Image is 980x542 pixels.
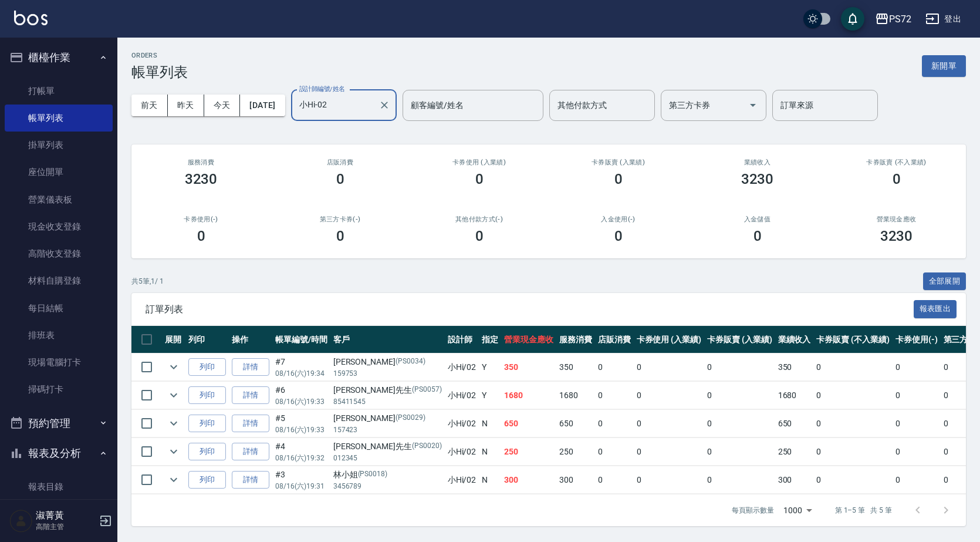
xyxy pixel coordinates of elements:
[704,382,775,409] td: 0
[556,382,595,409] td: 1680
[204,95,241,116] button: 今天
[563,159,674,166] h2: 卡券販賣 (入業績)
[333,356,442,368] div: [PERSON_NAME]
[272,438,330,466] td: #4
[702,216,813,223] h2: 入金儲值
[556,438,595,466] td: 250
[732,505,774,516] p: 每頁顯示數量
[479,466,501,494] td: N
[813,410,892,437] td: 0
[424,159,535,166] h2: 卡券使用 (入業績)
[188,415,226,433] button: 列印
[188,443,226,461] button: 列印
[595,438,634,466] td: 0
[614,171,623,187] h3: 0
[424,216,535,223] h2: 其他付款方式(-)
[5,295,113,322] a: 每日結帳
[595,466,634,494] td: 0
[5,322,113,349] a: 排班表
[893,171,901,187] h3: 0
[330,326,445,354] th: 客戶
[232,386,269,405] a: 詳情
[232,471,269,489] a: 詳情
[556,326,595,354] th: 服務消費
[445,354,479,381] td: 小Hi /02
[275,453,327,463] p: 08/16 (六) 19:32
[556,466,595,494] td: 300
[333,425,442,435] p: 157423
[704,354,775,381] td: 0
[376,97,393,113] button: Clear
[893,354,941,381] td: 0
[479,354,501,381] td: Y
[333,440,442,453] div: [PERSON_NAME]先生
[188,471,226,489] button: 列印
[479,382,501,409] td: Y
[889,12,911,26] div: PS72
[813,326,892,354] th: 卡券販賣 (不入業績)
[188,358,226,376] button: 列印
[275,396,327,407] p: 08/16 (六) 19:33
[880,228,913,244] h3: 3230
[753,228,762,244] h3: 0
[835,505,892,516] p: 第 1–5 筆 共 5 筆
[412,384,442,396] p: (PS0057)
[333,453,442,463] p: 012345
[5,240,113,267] a: 高階收支登錄
[232,415,269,433] a: 詳情
[914,303,957,314] a: 報表匯出
[185,171,218,187] h3: 3230
[275,425,327,435] p: 08/16 (六) 19:33
[272,382,330,409] td: #6
[634,466,705,494] td: 0
[299,85,345,93] label: 設計師編號/姓名
[165,471,183,489] button: expand row
[893,382,941,409] td: 0
[232,443,269,461] a: 詳情
[775,326,814,354] th: 業績收入
[813,382,892,409] td: 0
[146,304,914,315] span: 訂單列表
[921,8,966,30] button: 登出
[5,159,113,186] a: 座位開單
[634,354,705,381] td: 0
[240,95,285,116] button: [DATE]
[333,481,442,491] p: 3456789
[479,326,501,354] th: 指定
[634,382,705,409] td: 0
[146,216,256,223] h2: 卡券使用(-)
[358,469,388,481] p: (PS0018)
[501,354,556,381] td: 350
[870,7,916,31] button: PS72
[188,386,226,405] button: 列印
[333,412,442,425] div: [PERSON_NAME]
[9,509,33,533] img: Person
[131,64,188,80] h3: 帳單列表
[775,466,814,494] td: 300
[412,440,442,453] p: (PS0020)
[333,396,442,407] p: 85411545
[445,438,479,466] td: 小Hi /02
[704,438,775,466] td: 0
[813,438,892,466] td: 0
[165,386,183,404] button: expand row
[146,159,256,166] h3: 服務消費
[336,228,344,244] h3: 0
[841,7,864,31] button: save
[131,276,164,287] p: 共 5 筆, 1 / 1
[702,159,813,166] h2: 業績收入
[131,95,168,116] button: 前天
[185,326,229,354] th: 列印
[272,326,330,354] th: 帳單編號/時間
[501,466,556,494] td: 300
[893,326,941,354] th: 卡券使用(-)
[36,510,96,521] h5: 淑菁黃
[14,11,48,25] img: Logo
[197,228,205,244] h3: 0
[5,376,113,403] a: 掃碼打卡
[501,382,556,409] td: 1680
[813,466,892,494] td: 0
[285,216,396,223] h2: 第三方卡券(-)
[563,216,674,223] h2: 入金使用(-)
[445,326,479,354] th: 設計師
